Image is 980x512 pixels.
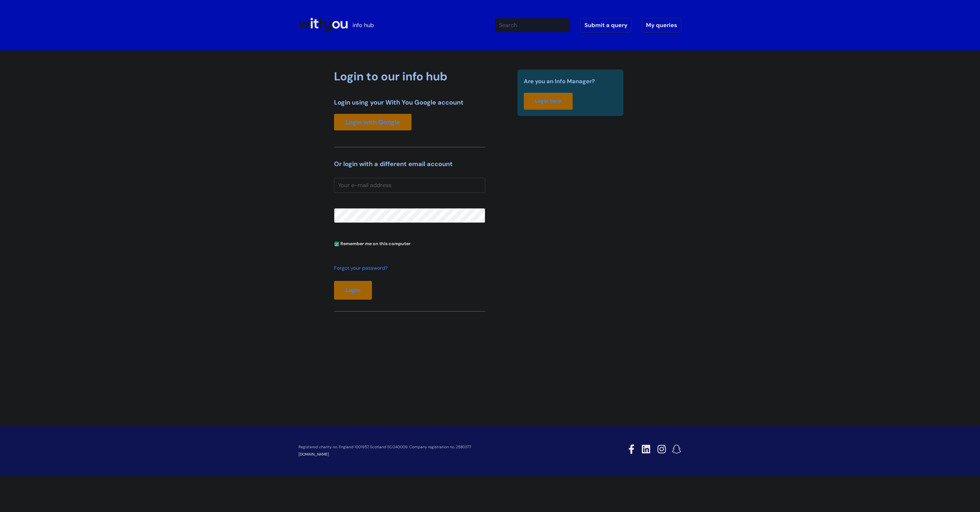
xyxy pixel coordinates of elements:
[642,18,681,33] a: My queries
[334,114,412,130] a: Login with Google
[353,20,374,30] p: info hub
[334,69,485,83] h2: Login to our info hub
[334,281,372,299] button: Login
[334,264,482,273] a: Forgot your password?
[334,178,485,193] input: Your e-mail address
[334,239,411,246] label: Remember me on this computer
[334,160,485,168] h3: Or login with a different email account
[524,93,573,110] a: Login here
[299,452,329,457] a: [DOMAIN_NAME]
[299,445,583,449] p: Registered charity no. England 1001957, Scotland SCO40009. Company registration no. 2580377
[495,18,570,32] input: Search
[335,242,339,246] input: Remember me on this computer
[580,18,632,33] a: Submit a query
[334,238,485,248] div: You can uncheck this option if you're logging in from a shared device
[524,76,595,86] span: Are you an Info Manager?
[334,99,485,106] h3: Login using your With You Google account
